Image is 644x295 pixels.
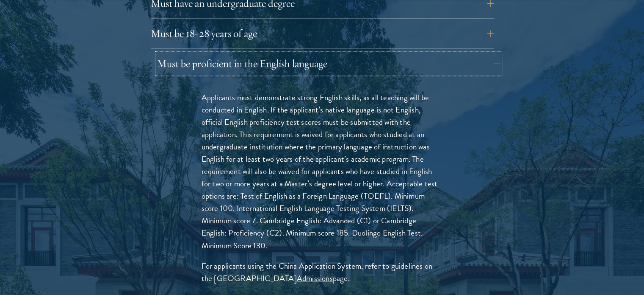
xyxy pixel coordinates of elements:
[157,53,500,74] button: Must be proficient in the English language
[151,23,494,44] button: Must be 18-28 years of age
[202,91,443,252] p: Applicants must demonstrate strong English skills, as all teaching will be conducted in English. ...
[202,260,443,284] p: For applicants using the China Application System, refer to guidelines on the [GEOGRAPHIC_DATA] p...
[297,272,333,284] a: Admissions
